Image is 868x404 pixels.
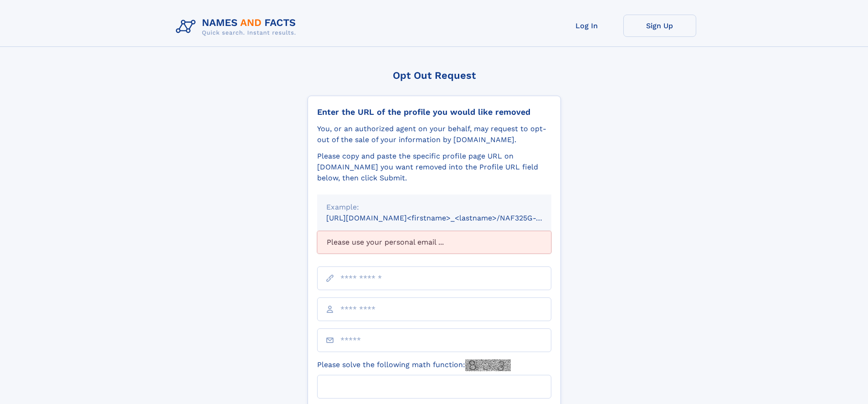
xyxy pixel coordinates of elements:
a: Sign Up [623,15,696,37]
div: Enter the URL of the profile you would like removed [317,107,551,117]
div: Please use your personal email ... [317,231,551,254]
div: Please copy and paste the specific profile page URL on [DOMAIN_NAME] you want removed into the Pr... [317,151,551,184]
div: Example: [326,202,542,213]
small: [URL][DOMAIN_NAME]<firstname>_<lastname>/NAF325G-xxxxxxxx [326,214,569,222]
div: Opt Out Request [308,70,561,81]
a: Log In [550,15,623,37]
img: Logo Names and Facts [172,15,303,39]
div: You, or an authorized agent on your behalf, may request to opt-out of the sale of your informatio... [317,123,551,145]
label: Please solve the following math function: [317,359,511,371]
